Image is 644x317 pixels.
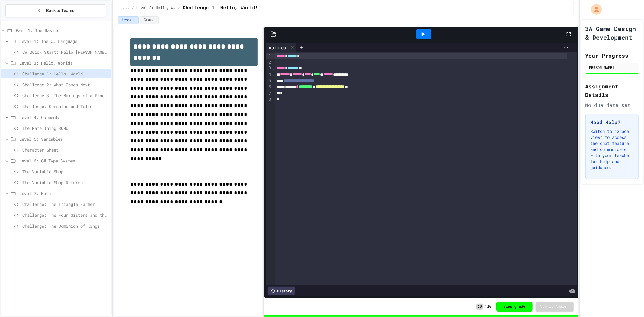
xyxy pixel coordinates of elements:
[22,103,109,110] span: Challenge: Consolas and Telim
[19,60,109,66] span: Level 3: Hello, World!
[266,91,272,97] div: 7
[22,212,109,218] span: Challenge: The Four Sisters and the Duckbear
[487,304,491,309] span: 10
[266,44,289,51] div: main.cs
[19,114,109,120] span: Level 4: Comments
[266,65,272,72] div: 3
[140,16,159,24] button: Grade
[266,43,296,52] div: main.cs
[22,201,109,207] span: Challenge: The Triangle Farmer
[484,304,486,309] span: /
[268,287,295,295] div: History
[266,59,272,66] div: 2
[19,158,109,164] span: Level 6: C# Type System
[19,190,109,197] span: Level 7: Math
[22,147,109,153] span: Character Sheet
[591,128,634,171] p: Switch to "Grade View" to access the chat feature and communicate with your teacher for help and ...
[22,49,109,55] span: C# Quick Start: Hello [PERSON_NAME]!
[22,168,109,175] span: The Variable Shop
[585,82,639,99] h2: Assignment Details
[496,302,533,312] button: View grade
[591,119,634,126] h3: Need Help?
[22,179,109,186] span: The Variable Shop Returns
[132,6,134,11] span: /
[585,101,639,109] div: No due date set
[266,96,272,102] div: 8
[585,51,639,60] h2: Your Progress
[272,72,275,77] span: Fold line
[22,92,109,99] span: Challenge 3: The Makings of a Programmer
[22,82,109,88] span: Challenge 2: What Comes Next
[266,53,272,59] div: 1
[183,5,258,12] span: Challenge 1: Hello, World!
[136,6,176,11] span: Level 3: Hello, World!
[22,223,109,229] span: Challenge: The Dominion of Kings
[118,16,139,24] button: Lesson
[266,72,272,78] div: 4
[123,6,130,11] span: ...
[16,27,109,34] span: Part 1: The Basics
[178,6,180,11] span: /
[266,84,272,91] div: 6
[22,125,109,131] span: The Name Thing 3000
[476,304,483,310] span: 10
[22,71,109,77] span: Challenge 1: Hello, World!
[46,8,74,14] span: Back to Teams
[5,4,106,17] button: Back to Teams
[19,38,109,44] span: Level 1: The C# Language
[585,2,604,16] div: My Account
[272,66,275,71] span: Fold line
[540,304,569,309] span: Submit Answer
[585,24,639,41] h1: 3A Game Design & Development
[536,302,574,312] button: Submit Answer
[266,78,272,84] div: 5
[587,65,637,70] div: [PERSON_NAME]
[19,136,109,142] span: Level 5: Variables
